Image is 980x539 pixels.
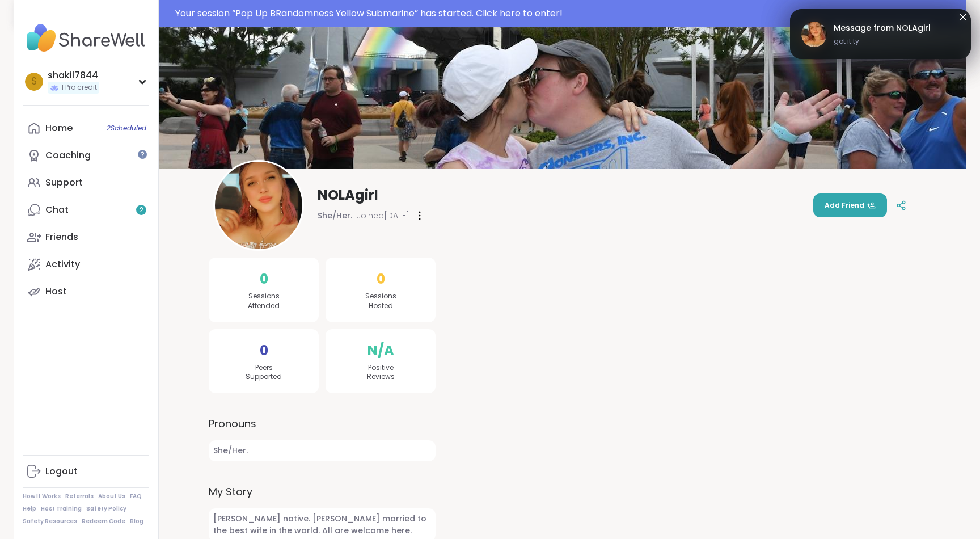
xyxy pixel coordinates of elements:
[48,69,99,82] div: shakil7844
[23,505,36,513] a: Help
[23,142,149,169] a: Coaching
[41,505,82,513] a: Host Training
[45,231,78,243] div: Friends
[45,285,67,298] div: Host
[98,492,125,500] a: About Us
[31,74,37,89] span: s
[23,251,149,278] a: Activity
[45,122,73,134] div: Home
[45,465,78,478] div: Logout
[130,517,143,525] a: Blog
[23,169,149,196] a: Support
[23,492,61,500] a: How It Works
[260,269,268,289] span: 0
[260,340,268,361] span: 0
[86,505,126,513] a: Safety Policy
[23,115,149,142] a: Home2Scheduled
[23,18,149,58] img: ShareWell Nav Logo
[130,492,142,500] a: FAQ
[367,340,394,361] span: N/A
[365,292,396,311] span: Sessions Hosted
[246,363,282,382] span: Peers Supported
[23,458,149,485] a: Logout
[159,27,966,169] img: banner
[209,416,436,431] label: Pronouns
[45,176,83,189] div: Support
[45,149,91,162] div: Coaching
[107,124,146,133] span: 2 Scheduled
[23,517,77,525] a: Safety Resources
[65,492,94,500] a: Referrals
[813,193,887,217] button: Add Friend
[45,258,80,271] div: Activity
[23,224,149,251] a: Friends
[209,440,436,461] span: She/Her.
[140,205,143,215] span: 2
[825,200,876,210] span: Add Friend
[82,517,125,525] a: Redeem Code
[357,210,409,221] span: Joined [DATE]
[45,204,69,216] div: Chat
[367,363,395,382] span: Positive Reviews
[23,278,149,305] a: Host
[175,7,960,20] div: Your session “ Pop Up BRandomness Yellow Submarine ” has started. Click here to enter!
[318,210,352,221] span: She/Her.
[61,83,97,92] span: 1 Pro credit
[215,162,302,249] img: NOLAgirl
[377,269,385,289] span: 0
[209,484,436,499] label: My Story
[23,196,149,224] a: Chat2
[248,292,280,311] span: Sessions Attended
[138,150,147,159] iframe: Spotlight
[318,186,378,204] span: NOLAgirl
